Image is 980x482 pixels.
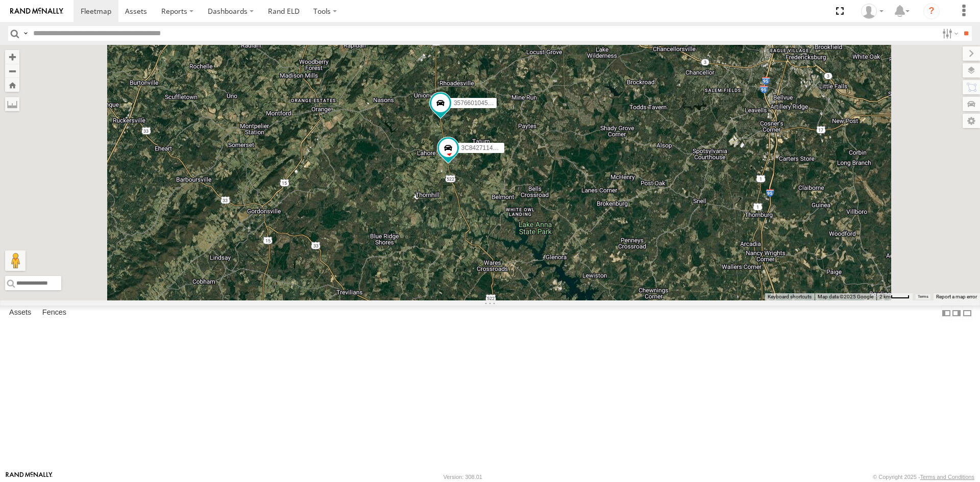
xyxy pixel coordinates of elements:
[37,306,71,320] label: Fences
[918,295,928,299] a: Terms (opens in new tab)
[951,306,962,320] label: Dock Summary Table to the Right
[941,306,951,320] label: Dock Summary Table to the Left
[10,8,63,15] img: rand-logo.svg
[444,474,482,480] div: Version: 308.01
[21,26,30,41] label: Search Query
[818,294,873,299] span: Map data ©2025 Google
[879,294,891,299] span: 2 km
[5,78,19,92] button: Zoom Home
[5,250,26,271] button: Drag Pegman onto the map to open Street View
[5,64,19,78] button: Zoom out
[454,99,505,106] span: 357660104512769
[936,294,977,299] a: Report a map error
[938,26,960,41] label: Search Filter Options
[962,306,972,320] label: Hide Summary Table
[876,293,913,300] button: Map Scale: 2 km per 33 pixels
[920,474,974,480] a: Terms and Conditions
[6,472,53,482] a: Visit our Website
[873,474,974,480] div: © Copyright 2025 -
[923,3,940,19] i: ?
[461,144,504,151] span: 3C84271145B4
[5,50,19,64] button: Zoom in
[4,306,36,320] label: Assets
[857,4,887,19] div: Nalinda Hewa
[768,293,812,300] button: Keyboard shortcuts
[963,114,980,128] label: Map Settings
[5,97,19,111] label: Measure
